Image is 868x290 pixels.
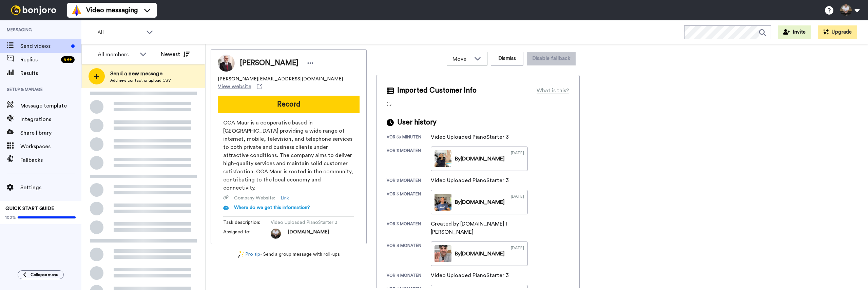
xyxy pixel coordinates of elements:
span: [PERSON_NAME] [240,58,298,68]
img: bj-logo-header-white.svg [8,5,59,15]
span: All [97,28,143,37]
div: 99 + [61,56,75,63]
img: 14576e65-e229-4be2-982a-fe1dea9009fc-thumb.jpg [435,150,451,167]
div: vor 4 Monaten [387,243,431,266]
img: magic-wand.svg [238,251,244,258]
div: By [DOMAIN_NAME] [455,250,505,258]
button: Collapse menu [18,270,64,279]
div: vor 59 Minuten [387,134,431,141]
a: Pro tip [238,251,260,258]
div: By [DOMAIN_NAME] [455,198,505,206]
button: Disable fallback [527,52,576,65]
span: Assigned to: [223,229,271,239]
a: By[DOMAIN_NAME][DATE] [431,241,528,266]
a: By[DOMAIN_NAME][DATE] [431,147,528,171]
span: Fallbacks [20,156,81,164]
a: View website [218,82,262,91]
div: Video Uploaded PianoStarter 3 [431,176,509,185]
a: By[DOMAIN_NAME][DATE] [431,190,528,214]
button: Dismiss [491,52,523,65]
span: Task description : [223,219,271,226]
span: Collapse menu [31,272,58,277]
span: [DOMAIN_NAME] [288,229,329,239]
img: c4d7283c-58f0-478d-ab35-40451aef6f2f-thumb.jpg [435,245,451,262]
span: Move [452,55,471,63]
span: Where do we get this information? [234,205,310,210]
span: 100% [5,215,16,220]
div: vor 4 Monaten [387,273,431,279]
span: Company Website : [234,195,275,201]
img: Image of Thomas Blank [218,55,235,72]
div: Created by [DOMAIN_NAME] I [PERSON_NAME] [431,220,539,236]
div: All members [98,51,136,59]
div: Video Uploaded PianoStarter 3 [431,133,509,141]
div: [DATE] [511,194,524,211]
div: By [DOMAIN_NAME] [455,155,505,163]
button: Upgrade [818,25,857,39]
div: What is this? [537,86,569,95]
img: e79fcabc-05ae-4995-ac08-9eecff23249d-1538385032.jpg [271,229,281,239]
span: Settings [20,183,81,192]
a: Link [281,195,289,201]
span: GGA Maur is a cooperative based in [GEOGRAPHIC_DATA] providing a wide range of internet, mobile, ... [223,119,354,192]
img: vm-color.svg [71,5,82,16]
span: Replies [20,56,58,64]
span: QUICK START GUIDE [5,206,54,211]
span: Add new contact or upload CSV [110,78,171,83]
span: Workspaces [20,142,81,151]
span: Share library [20,129,81,137]
img: cb5dcdc0-b2b4-4e40-91b8-37fd46b3d941-thumb.jpg [435,194,451,211]
span: Results [20,69,81,77]
span: Imported Customer Info [397,85,477,96]
span: Message template [20,102,81,110]
button: Invite [778,25,811,39]
span: Send a new message [110,70,171,78]
div: vor 3 Monaten [387,148,431,171]
div: vor 3 Monaten [387,178,431,185]
span: Video messaging [86,5,138,15]
span: Video Uploaded PianoStarter 3 [271,219,337,226]
button: Record [218,96,360,113]
div: - Send a group message with roll-ups [211,251,367,258]
span: View website [218,82,251,91]
button: Newest [156,47,195,61]
div: [DATE] [511,245,524,262]
span: Send videos [20,42,69,50]
span: [PERSON_NAME][EMAIL_ADDRESS][DOMAIN_NAME] [218,76,343,82]
div: vor 3 Monaten [387,221,431,236]
div: [DATE] [511,150,524,167]
span: Integrations [20,115,81,123]
span: User history [397,117,437,128]
div: Video Uploaded PianoStarter 3 [431,271,509,279]
div: vor 3 Monaten [387,191,431,214]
